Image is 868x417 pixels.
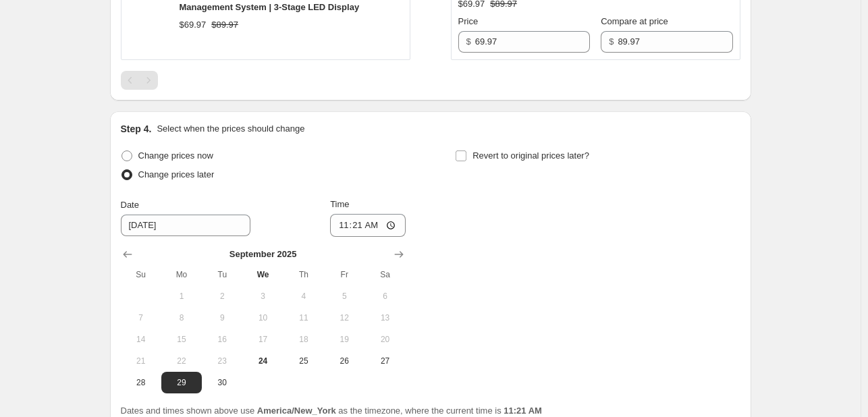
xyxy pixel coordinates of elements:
span: Fr [329,269,359,280]
button: Monday September 29 2025 [161,372,202,393]
span: Revert to original prices later? [472,150,589,161]
button: Sunday September 28 2025 [121,372,161,393]
button: Monday September 15 2025 [161,329,202,350]
button: Wednesday September 3 2025 [242,285,283,307]
b: America/New_York [257,406,336,416]
span: Th [289,269,319,280]
span: Compare at price [601,16,668,26]
button: Wednesday September 10 2025 [242,307,283,329]
button: Friday September 19 2025 [324,329,364,350]
span: 22 [167,356,196,366]
button: Sunday September 7 2025 [121,307,161,329]
button: Show previous month, August 2025 [118,245,137,264]
th: Monday [161,264,202,285]
span: 23 [207,356,237,366]
span: 1 [167,291,196,302]
button: Monday September 8 2025 [161,307,202,329]
span: 2 [207,291,237,302]
span: $ [609,36,614,47]
th: Thursday [283,264,324,285]
button: Friday September 5 2025 [324,285,364,307]
nav: Pagination [121,71,158,90]
button: Friday September 12 2025 [324,307,364,329]
strike: $89.97 [211,18,238,32]
span: 19 [329,334,359,345]
button: Tuesday September 30 2025 [202,372,242,393]
span: 4 [289,291,319,302]
button: Thursday September 11 2025 [283,307,324,329]
span: 24 [248,356,277,366]
span: 30 [207,377,237,388]
span: 9 [207,312,237,323]
span: 25 [289,356,319,366]
span: Change prices later [138,169,215,179]
span: Mo [167,269,196,280]
span: 16 [207,334,237,345]
th: Tuesday [202,264,242,285]
span: Date [121,200,139,210]
h2: Step 4. [121,122,152,136]
button: Sunday September 14 2025 [121,329,161,350]
span: 13 [370,312,400,323]
span: Dates and times shown above use as the timezone, where the current time is [121,406,542,416]
span: 20 [370,334,400,345]
span: 17 [248,334,277,345]
span: $ [466,36,471,47]
th: Saturday [364,264,405,285]
b: 11:21 AM [504,406,542,416]
button: Saturday September 13 2025 [364,307,405,329]
span: 3 [248,291,277,302]
span: 29 [167,377,196,388]
th: Friday [324,264,364,285]
button: Monday September 1 2025 [161,285,202,307]
button: Tuesday September 2 2025 [202,285,242,307]
button: Tuesday September 9 2025 [202,307,242,329]
button: Saturday September 6 2025 [364,285,405,307]
button: Thursday September 25 2025 [283,350,324,372]
input: 12:00 [330,214,406,237]
button: Tuesday September 16 2025 [202,329,242,350]
span: Price [458,16,479,26]
span: 6 [370,291,400,302]
button: Friday September 26 2025 [324,350,364,372]
span: 10 [248,312,277,323]
span: 15 [167,334,196,345]
button: Show next month, October 2025 [389,245,408,264]
button: Thursday September 18 2025 [283,329,324,350]
span: 7 [126,312,156,323]
span: Sa [370,269,400,280]
span: 11 [289,312,319,323]
span: 26 [329,356,359,366]
span: 12 [329,312,359,323]
span: 21 [126,356,156,366]
div: $69.97 [180,18,207,32]
span: 18 [289,334,319,345]
th: Wednesday [242,264,283,285]
span: Change prices now [138,150,213,161]
span: 8 [167,312,196,323]
span: 14 [126,334,156,345]
span: 28 [126,377,156,388]
button: Saturday September 20 2025 [364,329,405,350]
span: Tu [207,269,237,280]
button: Wednesday September 17 2025 [242,329,283,350]
button: Today Wednesday September 24 2025 [242,350,283,372]
button: Tuesday September 23 2025 [202,350,242,372]
button: Saturday September 27 2025 [364,350,405,372]
p: Select when the prices should change [157,122,304,136]
button: Thursday September 4 2025 [283,285,324,307]
span: 27 [370,356,400,366]
span: Su [126,269,156,280]
input: 9/24/2025 [121,215,250,236]
span: We [248,269,277,280]
button: Monday September 22 2025 [161,350,202,372]
span: 5 [329,291,359,302]
span: Time [330,199,349,209]
button: Sunday September 21 2025 [121,350,161,372]
th: Sunday [121,264,161,285]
